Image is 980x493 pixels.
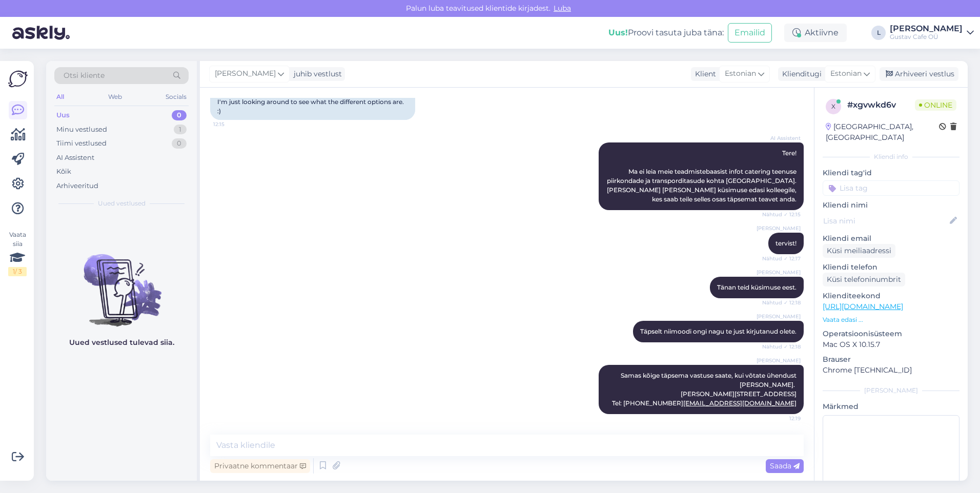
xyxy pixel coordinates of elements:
span: Nähtud ✓ 12:18 [762,299,801,306]
div: juhib vestlust [290,69,342,79]
p: Brauser [823,354,959,365]
img: Askly Logo [8,69,28,89]
span: 12:19 [762,415,801,422]
a: [URL][DOMAIN_NAME] [823,302,903,311]
div: All [54,90,66,104]
span: x [831,102,835,110]
div: Privaatne kommentaar [210,459,310,473]
p: Kliendi email [823,233,959,244]
div: Arhiveeri vestlus [880,67,958,81]
span: Nähtud ✓ 12:15 [762,211,801,218]
p: Kliendi telefon [823,262,959,273]
div: Klient [691,69,716,79]
p: Kliendi nimi [823,200,959,211]
div: 1 [174,125,187,135]
div: Küsi meiliaadressi [823,244,895,258]
div: Minu vestlused [56,125,107,135]
div: Arhiveeritud [56,181,98,191]
span: Estonian [830,68,862,79]
div: Gustav Cafe OÜ [890,33,963,41]
a: [EMAIL_ADDRESS][DOMAIN_NAME] [683,399,797,407]
div: [PERSON_NAME] [890,25,963,33]
div: Web [106,90,124,104]
span: Estonian [725,68,756,79]
div: L [871,26,886,40]
input: Lisa nimi [823,215,948,227]
div: [PERSON_NAME] [823,386,959,395]
b: Uus! [608,28,628,37]
div: Socials [164,90,189,104]
span: Saada [770,461,800,470]
p: Märkmed [823,401,959,412]
span: [PERSON_NAME] [757,313,801,320]
p: Chrome [TECHNICAL_ID] [823,365,959,376]
span: tervist! [775,239,797,247]
span: Samas kõige täpsema vastuse saate, kui võtate ühendust [PERSON_NAME]. [PERSON_NAME][STREET_ADDRES... [612,372,798,407]
p: Klienditeekond [823,291,959,301]
span: [PERSON_NAME] [757,357,801,364]
div: Tiimi vestlused [56,138,107,149]
span: Tänan teid küsimuse eest. [717,283,797,291]
div: 0 [172,110,187,120]
span: Online [915,99,956,111]
span: Luba [550,4,574,13]
div: AI Assistent [56,153,94,163]
span: Otsi kliente [64,70,105,81]
div: Proovi tasuta juba täna: [608,27,724,39]
p: Uued vestlused tulevad siia. [69,337,174,348]
span: 12:15 [213,120,252,128]
div: 0 [172,138,187,149]
p: Vaata edasi ... [823,315,959,324]
div: 1 / 3 [8,267,27,276]
span: Nähtud ✓ 12:17 [762,255,801,262]
p: Kliendi tag'id [823,168,959,178]
div: [GEOGRAPHIC_DATA], [GEOGRAPHIC_DATA] [826,121,939,143]
img: No chats [46,236,197,328]
div: Vaata siia [8,230,27,276]
div: # xgvwkd6v [847,99,915,111]
input: Lisa tag [823,180,959,196]
span: Täpselt niimoodi ongi nagu te just kirjutanud olete. [640,327,797,335]
div: Kõik [56,167,71,177]
span: [PERSON_NAME] [215,68,276,79]
p: Operatsioonisüsteem [823,328,959,339]
span: [PERSON_NAME] [757,224,801,232]
button: Emailid [728,23,772,43]
span: Nähtud ✓ 12:18 [762,343,801,351]
div: Aktiivne [784,24,847,42]
div: Kliendi info [823,152,959,161]
div: Küsi telefoninumbrit [823,273,905,286]
div: Klienditugi [778,69,822,79]
div: Uus [56,110,70,120]
p: Mac OS X 10.15.7 [823,339,959,350]
span: [PERSON_NAME] [757,269,801,276]
span: Uued vestlused [98,199,146,208]
span: AI Assistent [762,134,801,142]
a: [PERSON_NAME]Gustav Cafe OÜ [890,25,974,41]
